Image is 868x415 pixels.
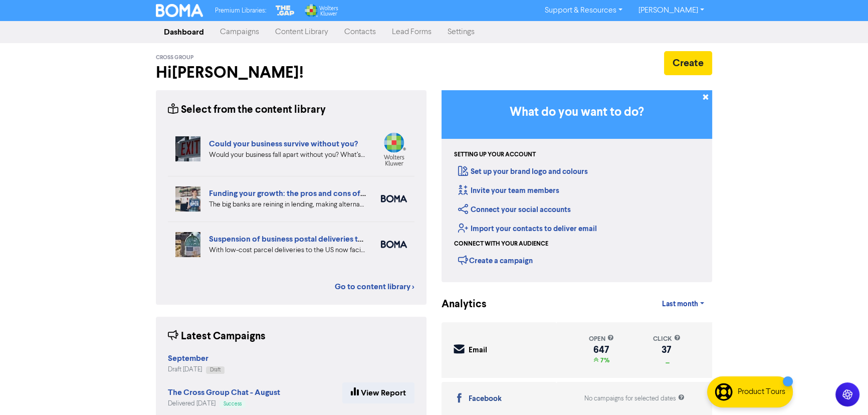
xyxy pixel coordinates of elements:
img: wolterskluwer [381,132,407,166]
div: Facebook [469,393,502,405]
div: Draft [DATE] [168,365,225,374]
div: Create a campaign [458,253,533,268]
span: _ [664,356,670,364]
a: Could your business survive without you? [209,139,358,149]
button: Create [664,51,712,75]
span: Last month [662,300,698,309]
img: Wolters Kluwer [304,4,338,17]
a: Last month [654,294,712,314]
div: Analytics [442,297,474,312]
a: View Report [342,382,414,403]
div: click [653,334,681,344]
a: Connect your social accounts [458,205,571,215]
a: Dashboard [156,22,212,42]
strong: September [168,353,208,363]
span: 7% [598,356,609,364]
h2: Hi [PERSON_NAME] ! [156,63,426,82]
a: Invite your team members [458,186,559,195]
span: Success [224,401,242,406]
div: The big banks are reining in lending, making alternative, non-bank lenders an attractive proposit... [209,199,366,210]
a: Support & Resources [537,3,630,19]
div: Setting up your account [454,150,536,159]
img: boma [381,241,407,248]
div: Select from the content library [168,102,326,118]
div: 647 [589,346,614,354]
h3: What do you want to do? [457,105,697,120]
div: No campaigns for selected dates [584,394,685,403]
a: [PERSON_NAME] [630,3,712,19]
img: boma [381,195,407,202]
img: The Gap [274,4,296,17]
a: Suspension of business postal deliveries to the [GEOGRAPHIC_DATA]: what options do you have? [209,234,562,244]
div: Connect with your audience [454,240,548,249]
div: Getting Started in BOMA [442,90,712,282]
div: With low-cost parcel deliveries to the US now facing tariffs, many international postal services ... [209,245,366,256]
div: Would your business fall apart without you? What’s your Plan B in case of accident, illness, or j... [209,150,366,160]
a: Funding your growth: the pros and cons of alternative lenders [209,188,429,198]
div: Email [469,345,487,356]
a: Lead Forms [384,22,440,42]
a: Go to content library > [335,281,414,293]
div: 37 [653,346,681,354]
div: Delivered [DATE] [168,399,280,408]
img: BOMA Logo [156,4,203,17]
a: Import your contacts to deliver email [458,224,597,234]
span: Cross Group [156,54,193,61]
strong: The Cross Group Chat - August [168,387,280,397]
span: Premium Libraries: [215,8,266,14]
div: Latest Campaigns [168,329,266,344]
a: Campaigns [212,22,267,42]
a: September [168,355,208,363]
a: Settings [440,22,483,42]
a: Set up your brand logo and colours [458,167,588,176]
a: Contacts [336,22,384,42]
span: Draft [210,367,221,372]
iframe: Chat Widget [818,367,868,415]
a: The Cross Group Chat - August [168,389,280,397]
div: open [589,334,614,344]
a: Content Library [267,22,336,42]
